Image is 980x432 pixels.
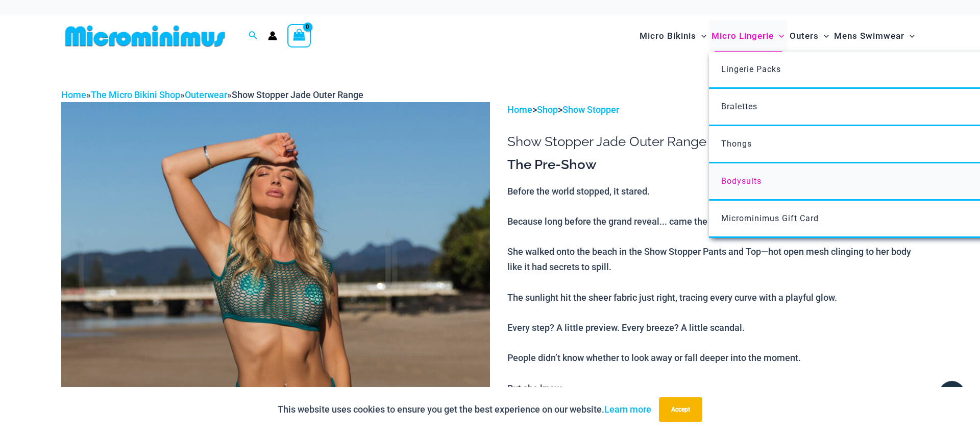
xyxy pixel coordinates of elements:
[91,89,180,100] a: The Micro Bikini Shop
[721,64,781,74] span: Lingerie Packs
[537,104,558,115] a: Shop
[61,89,363,100] span: » » »
[640,23,696,49] span: Micro Bikinis
[61,89,86,100] a: Home
[721,102,757,111] span: Bralettes
[774,23,784,49] span: Menu Toggle
[232,89,363,100] span: Show Stopper Jade Outer Range
[787,20,831,52] a: OutersMenu ToggleMenu Toggle
[268,31,277,40] a: Account icon link
[790,23,819,49] span: Outers
[637,20,709,52] a: Micro BikinisMenu ToggleMenu Toggle
[507,134,919,150] h1: Show Stopper Jade Outer Range
[507,156,919,174] h3: The Pre-Show
[185,89,227,100] a: Outerwear
[659,397,702,422] button: Accept
[696,23,706,49] span: Menu Toggle
[904,23,915,49] span: Menu Toggle
[287,24,311,47] a: View Shopping Cart, empty
[562,104,619,115] a: Show Stopper
[831,20,917,52] a: Mens SwimwearMenu ToggleMenu Toggle
[61,25,229,47] img: MM SHOP LOGO FLAT
[721,213,819,223] span: Microminimus Gift Card
[721,176,762,186] span: Bodysuits
[721,139,752,149] span: Thongs
[834,23,904,49] span: Mens Swimwear
[278,402,651,417] p: This website uses cookies to ensure you get the best experience on our website.
[604,404,651,415] a: Learn more
[507,104,532,115] a: Home
[709,20,787,52] a: Micro LingerieMenu ToggleMenu Toggle
[635,19,919,53] nav: Site Navigation
[507,102,919,117] p: > >
[819,23,829,49] span: Menu Toggle
[712,23,774,49] span: Micro Lingerie
[249,30,258,42] a: Search icon link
